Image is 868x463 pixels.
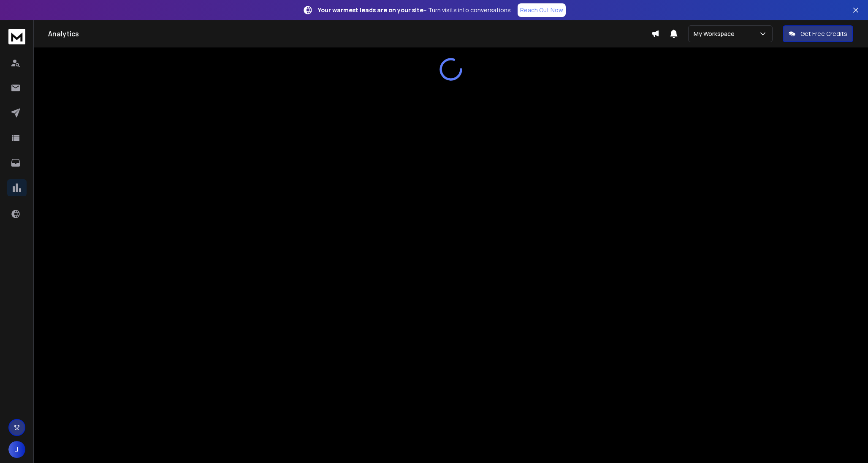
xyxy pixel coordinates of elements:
[8,29,25,44] img: logo
[783,25,853,42] button: Get Free Credits
[800,30,847,38] p: Get Free Credits
[318,6,423,14] strong: Your warmest leads are on your site
[8,441,25,458] button: J
[520,6,563,14] p: Reach Out Now
[48,29,651,39] h1: Analytics
[518,3,566,17] a: Reach Out Now
[318,6,511,14] p: – Turn visits into conversations
[694,30,738,38] p: My Workspace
